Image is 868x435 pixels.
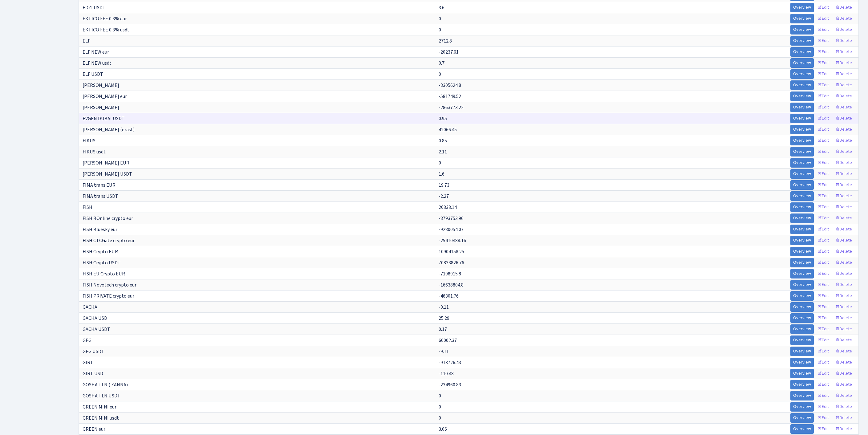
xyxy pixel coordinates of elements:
[815,347,832,356] a: Edit
[815,80,832,90] a: Edit
[439,15,441,22] span: 0
[83,171,132,177] span: [PERSON_NAME] USDT
[790,225,814,234] a: Overview
[833,380,855,389] a: Delete
[790,191,814,201] a: Overview
[83,182,116,189] span: FIMA trans EUR
[83,270,125,277] span: FISH EU Crypto EUR
[833,424,855,434] a: Delete
[439,259,464,266] span: 70833826.76
[83,426,105,433] span: GREEN eur
[815,313,832,323] a: Edit
[439,26,441,33] span: 0
[83,38,90,44] span: ELF
[833,236,855,245] a: Delete
[439,137,447,144] span: 0.85
[833,324,855,334] a: Delete
[790,269,814,278] a: Overview
[439,304,449,311] span: -0.11
[439,237,466,244] span: -25410488.16
[439,359,461,366] span: -913726.43
[439,115,447,122] span: 0.95
[83,304,97,311] span: GACHA
[815,258,832,267] a: Edit
[815,191,832,201] a: Edit
[439,60,444,67] span: 0.7
[83,337,91,344] span: GEG
[790,335,814,345] a: Overview
[439,38,452,44] span: 2712.8
[439,215,464,222] span: -8793753.96
[815,324,832,334] a: Edit
[83,49,109,55] span: ELF NEW eur
[815,69,832,79] a: Edit
[833,25,855,35] a: Delete
[790,347,814,356] a: Overview
[833,158,855,168] a: Delete
[439,392,441,399] span: 0
[790,280,814,290] a: Overview
[815,3,832,12] a: Edit
[815,380,832,389] a: Edit
[439,193,449,200] span: -2.27
[833,103,855,112] a: Delete
[83,71,103,78] span: ELF USDT
[790,158,814,168] a: Overview
[790,69,814,79] a: Overview
[83,115,125,122] span: EVGEN DUBAI USDT
[790,313,814,323] a: Overview
[83,104,119,111] span: [PERSON_NAME]
[83,15,127,22] span: EKTICO FEE 0.3% eur
[439,326,447,333] span: 0.17
[790,147,814,157] a: Overview
[439,270,461,277] span: -7198915.8
[83,415,119,421] span: GREEN MINI usdt
[833,258,855,267] a: Delete
[815,91,832,101] a: Edit
[833,147,855,157] a: Delete
[83,381,128,388] span: GOSHA TLN ( ZANNA)
[815,358,832,367] a: Edit
[439,248,464,255] span: 10904158.25
[83,326,110,333] span: GACHA USDT
[83,392,120,399] span: GOSHA TLN USDT
[833,280,855,290] a: Delete
[439,204,457,211] span: 20333.14
[815,269,832,278] a: Edit
[833,191,855,201] a: Delete
[833,91,855,101] a: Delete
[815,413,832,423] a: Edit
[790,247,814,256] a: Overview
[833,358,855,367] a: Delete
[790,380,814,389] a: Overview
[815,136,832,145] a: Edit
[83,370,103,377] span: GIRT USD
[833,213,855,223] a: Delete
[83,359,93,366] span: GIRT
[83,215,133,222] span: FISH BOnline crypto eur
[439,126,457,133] span: 42066.45
[833,335,855,345] a: Delete
[790,413,814,423] a: Overview
[83,26,129,33] span: EKTICO FEE 0.3% usdt
[833,269,855,278] a: Delete
[815,47,832,57] a: Edit
[439,337,457,344] span: 60002.37
[833,136,855,145] a: Delete
[439,293,459,299] span: -46301.76
[83,293,134,299] span: FISH PRIVATE crypto eur
[833,202,855,212] a: Delete
[815,158,832,168] a: Edit
[439,315,449,322] span: 25.29
[83,237,135,244] span: FISH CTCGate crypto eur
[790,36,814,46] a: Overview
[83,82,119,89] span: [PERSON_NAME]
[439,348,449,355] span: -9.11
[83,248,118,255] span: FISH Crypto EUR
[439,282,464,288] span: -16638804.8
[439,381,461,388] span: -234960.83
[83,137,95,144] span: FIKUS
[833,369,855,378] a: Delete
[815,236,832,245] a: Edit
[790,25,814,35] a: Overview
